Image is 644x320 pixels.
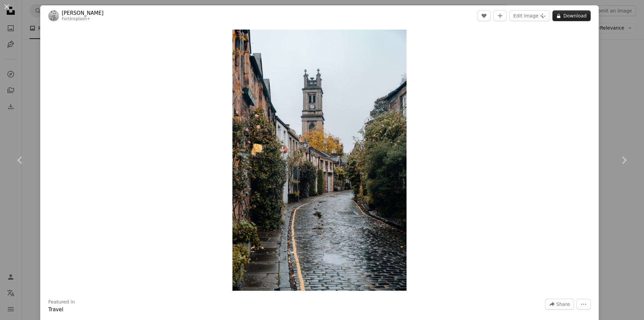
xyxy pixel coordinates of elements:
span: Share [556,299,570,309]
img: a cobblestone street with a clock tower in the background [232,30,407,291]
button: More Actions [577,299,591,310]
div: For [62,16,104,22]
img: Go to Georgi Kalaydzhiev's profile [48,10,59,21]
button: Zoom in on this image [232,30,407,291]
button: Like [477,10,491,21]
a: Travel [48,307,63,313]
a: Unsplash+ [68,16,90,21]
button: Add to Collection [493,10,507,21]
button: Download [552,10,591,21]
a: Next [604,128,644,192]
button: Edit image [509,10,550,21]
button: Share this image [545,299,574,310]
h3: Featured in [48,299,75,306]
a: [PERSON_NAME] [62,10,104,16]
